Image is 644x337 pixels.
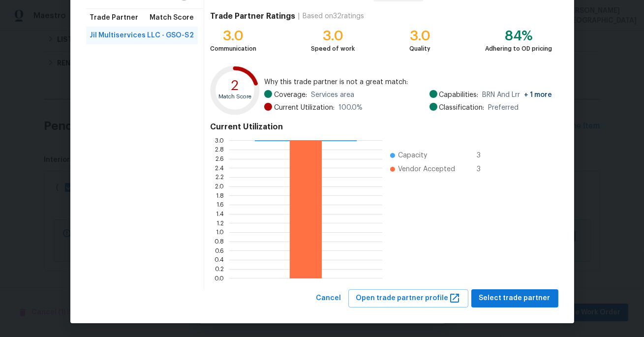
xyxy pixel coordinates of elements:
span: Trade Partner [90,13,139,23]
span: Services area [311,90,354,100]
div: 84% [486,31,552,41]
div: Speed of work [311,44,355,54]
text: 1.0 [216,229,224,235]
span: Current Utilization: [274,103,335,113]
span: 2 [189,31,194,40]
div: Quality [409,44,430,54]
span: + 1 more [524,92,552,98]
span: Capabilities: [439,90,479,100]
span: Preferred [489,103,519,113]
text: 3.0 [215,138,224,144]
span: Why this trade partner is not a great match: [264,77,552,87]
div: Based on 32 ratings [303,11,364,21]
text: 0.4 [215,257,224,263]
div: 3.0 [311,31,355,41]
span: Coverage: [274,90,307,100]
span: 100.0 % [338,103,363,113]
text: 2.0 [215,184,224,189]
span: Match Score [150,13,194,23]
button: Open trade partner profile [348,289,468,307]
text: 1.6 [217,202,224,208]
span: Capacity [398,151,427,160]
div: Adhering to OD pricing [486,44,552,54]
div: | [295,11,303,21]
text: 2.2 [216,174,224,180]
text: 1.2 [217,220,224,226]
span: Vendor Accepted [398,164,455,174]
span: Cancel [316,292,341,305]
span: BRN And Lrr [483,90,552,100]
h4: Current Utilization [210,122,552,132]
button: Cancel [312,289,345,307]
span: 3 [477,151,492,160]
span: Jil Multiservices LLC - GSO-S [90,31,189,40]
text: 0.0 [215,276,224,281]
span: Classification: [439,103,485,113]
div: 3.0 [409,31,430,41]
div: 3.0 [210,31,256,41]
h4: Trade Partner Ratings [210,11,295,21]
span: Select trade partner [479,292,551,305]
span: 3 [477,164,492,174]
text: 2.8 [215,147,224,153]
text: 2.6 [216,156,224,162]
button: Select trade partner [471,289,558,307]
text: 0.8 [215,239,224,245]
text: Match Score [219,94,252,99]
text: 0.2 [215,266,224,272]
text: 2.4 [215,165,224,171]
span: Open trade partner profile [356,292,460,305]
div: Communication [210,44,256,54]
text: 2 [231,79,239,93]
text: 0.6 [215,248,224,254]
text: 1.4 [216,211,224,217]
text: 1.8 [216,193,224,199]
